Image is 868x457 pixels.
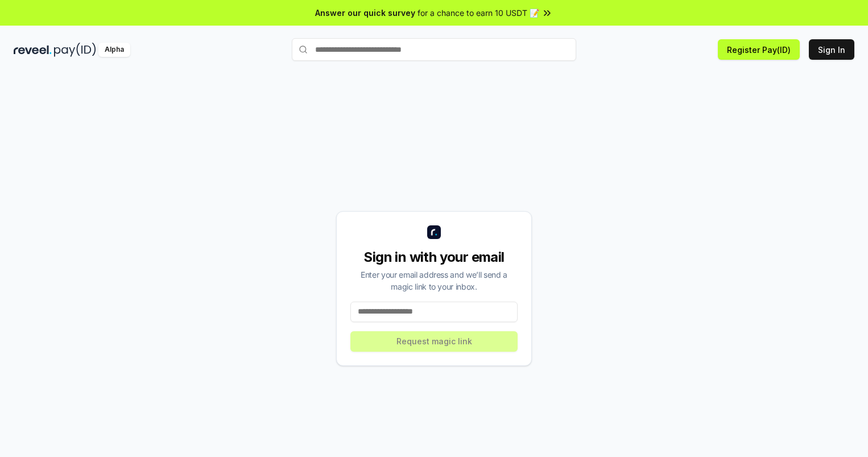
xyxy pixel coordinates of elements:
div: Sign in with your email [350,248,518,266]
img: pay_id [54,43,96,57]
div: Enter your email address and we’ll send a magic link to your inbox. [350,269,518,293]
button: Sign In [809,39,854,60]
img: logo_small [427,225,441,239]
div: Alpha [98,43,130,57]
span: Answer our quick survey [315,7,415,19]
span: for a chance to earn 10 USDT 📝 [418,7,539,19]
img: reveel_dark [14,43,52,57]
button: Register Pay(ID) [718,39,800,60]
